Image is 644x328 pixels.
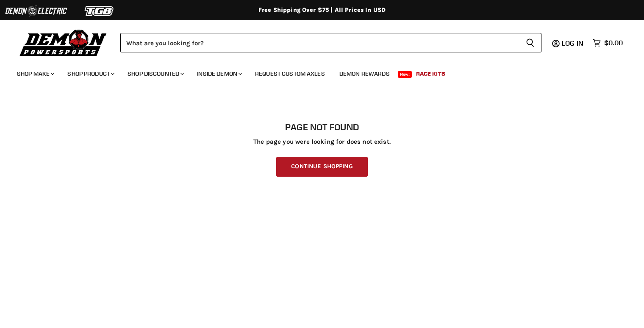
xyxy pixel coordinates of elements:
[562,39,583,47] span: Log in
[11,62,621,82] ul: Main menu
[249,65,331,82] a: Request Custom Axles
[17,138,627,145] p: The page you were looking for does not exist.
[17,122,627,132] h1: Page not found
[588,37,627,49] a: $0.00
[191,65,247,82] a: Inside Demon
[17,27,110,57] img: Demon Powersports
[410,65,452,82] a: Race Kits
[398,71,412,78] span: New!
[120,33,519,52] input: Search
[68,3,131,19] img: TGB Logo 2
[519,33,541,52] button: Search
[276,157,367,177] a: Continue Shopping
[120,33,541,52] form: Product
[333,65,396,82] a: Demon Rewards
[61,65,119,82] a: Shop Product
[11,65,59,82] a: Shop Make
[604,39,623,47] span: $0.00
[4,3,68,19] img: Demon Electric Logo 2
[121,65,189,82] a: Shop Discounted
[558,39,588,47] a: Log in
